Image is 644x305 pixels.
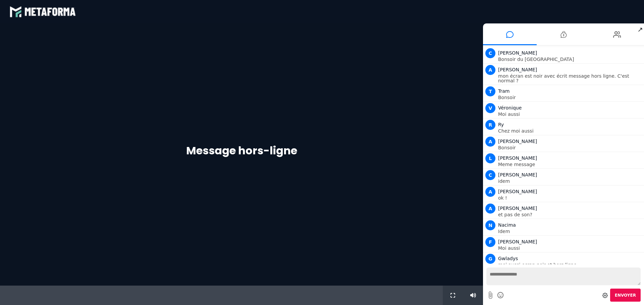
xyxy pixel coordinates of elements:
[485,103,495,113] span: V
[485,153,495,163] span: L
[498,256,518,261] span: Gwladys
[485,254,495,264] span: G
[485,237,495,247] span: F
[498,122,504,127] span: Ry
[485,204,495,214] span: A
[498,229,642,234] p: Idem
[498,129,642,133] p: Chez moi aussi
[498,57,642,62] p: Bonsoir du [GEOGRAPHIC_DATA]
[498,189,537,194] span: [PERSON_NAME]
[498,206,537,211] span: [PERSON_NAME]
[636,23,644,35] span: ↗
[498,179,642,183] p: idem
[498,246,642,250] p: Moi aussi
[498,212,642,217] p: et pas de son?
[498,105,522,110] span: Véronique
[485,120,495,130] span: R
[498,88,509,94] span: Tram
[498,139,537,144] span: [PERSON_NAME]
[498,74,642,83] p: mon écran est noir avec écrit message hors ligne. C'est normal ?
[485,187,495,197] span: A
[485,65,495,75] span: A
[485,86,495,96] span: T
[498,162,642,167] p: Meme message
[498,172,537,177] span: [PERSON_NAME]
[186,143,297,159] h1: Message hors-ligne
[498,155,537,161] span: [PERSON_NAME]
[485,170,495,180] span: C
[498,50,537,56] span: [PERSON_NAME]
[485,48,495,58] span: C
[615,293,636,298] span: Envoyer
[498,239,537,244] span: [PERSON_NAME]
[498,262,642,267] p: moi aussi ecran noir et hors ligne
[485,220,495,230] span: N
[498,112,642,117] p: Moi aussi
[485,137,495,147] span: A
[498,145,642,150] p: Bonsoir
[498,95,642,100] p: Bonsoir
[498,222,516,228] span: Nacima
[498,67,537,72] span: [PERSON_NAME]
[498,196,642,200] p: ok !
[610,289,641,302] button: Envoyer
